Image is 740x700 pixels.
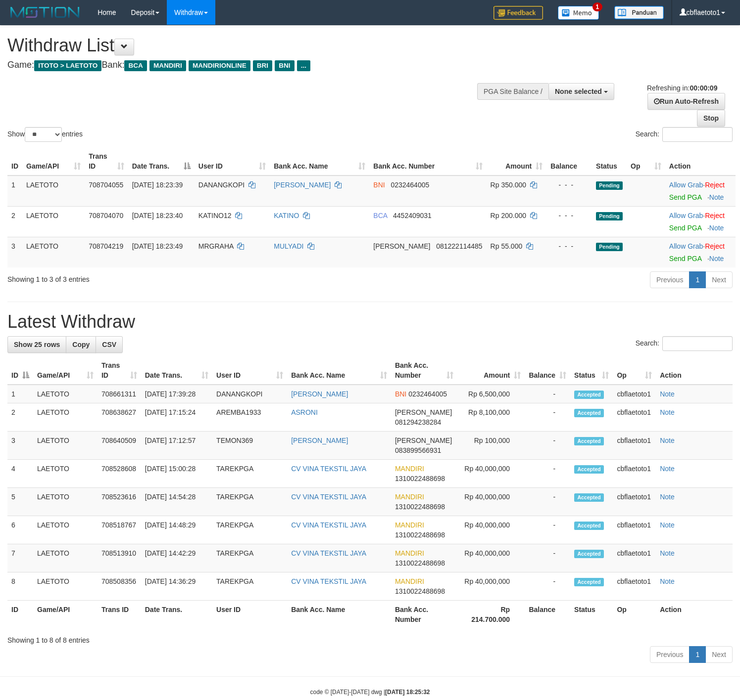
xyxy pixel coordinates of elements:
[491,242,523,250] span: Rp 55.000
[705,212,725,219] a: Reject
[98,385,141,403] td: 708661311
[7,544,33,572] td: 7
[391,181,429,189] span: Copy 0232464005 to clipboard
[297,60,310,71] span: ...
[7,270,301,284] div: Showing 1 to 3 of 3 entries
[287,601,391,629] th: Bank Acc. Name
[212,516,287,544] td: TAREKPGA
[395,559,445,567] span: Copy 1310022488698 to clipboard
[613,544,656,572] td: cbflaetoto1
[395,437,452,444] span: [PERSON_NAME]
[291,408,318,416] a: ASRONI
[7,60,484,70] h4: Game: Bank:
[690,84,717,92] strong: 00:00:09
[546,147,592,175] th: Balance
[395,587,445,595] span: Copy 1310022488698 to clipboard
[669,212,705,219] span: ·
[14,341,60,349] span: Show 25 rows
[7,206,22,237] td: 2
[525,544,570,572] td: -
[660,465,675,473] a: Note
[660,437,675,444] a: Note
[525,460,570,488] td: -
[525,356,570,385] th: Balance: activate to sort column ascending
[291,577,366,585] a: CV VINA TEKSTIL JAYA
[574,578,604,586] span: Accepted
[457,460,525,488] td: Rp 40,000,000
[7,631,733,645] div: Showing 1 to 8 of 8 entries
[7,127,83,142] label: Show entries
[373,181,385,189] span: BNI
[457,385,525,403] td: Rp 6,500,000
[132,181,183,189] span: [DATE] 18:23:39
[525,432,570,460] td: -
[195,147,270,175] th: User ID: activate to sort column ascending
[198,212,232,219] span: KATINO12
[669,181,705,189] span: ·
[141,572,212,601] td: [DATE] 14:36:29
[198,242,234,250] span: MRGRAHA
[132,212,183,219] span: [DATE] 18:23:40
[132,242,183,250] span: [DATE] 18:23:49
[457,356,525,385] th: Amount: activate to sort column ascending
[558,6,599,20] img: Button%20Memo.svg
[709,224,724,232] a: Note
[636,127,733,142] label: Search:
[212,488,287,516] td: TAREKPGA
[291,465,366,473] a: CV VINA TEKSTIL JAYA
[596,181,623,190] span: Pending
[689,271,706,288] a: 1
[457,432,525,460] td: Rp 100,000
[550,211,588,220] div: - - -
[395,408,452,416] span: [PERSON_NAME]
[570,601,613,629] th: Status
[596,212,623,220] span: Pending
[124,60,147,71] span: BCA
[477,83,548,100] div: PGA Site Balance /
[669,212,703,219] a: Allow Grab
[373,242,430,250] span: [PERSON_NAME]
[310,689,430,696] small: code © [DATE]-[DATE] dwg |
[662,127,733,142] input: Search:
[98,544,141,572] td: 708513910
[7,237,22,267] td: 3
[7,147,22,175] th: ID
[574,522,604,530] span: Accepted
[22,147,85,175] th: Game/API: activate to sort column ascending
[613,385,656,403] td: cbflaetoto1
[287,356,391,385] th: Bank Acc. Name: activate to sort column ascending
[647,84,717,92] span: Refreshing in:
[395,549,424,557] span: MANDIRI
[574,465,604,474] span: Accepted
[669,193,701,201] a: Send PGA
[705,646,733,663] a: Next
[525,516,570,544] td: -
[656,356,733,385] th: Action
[98,488,141,516] td: 708523616
[660,390,675,398] a: Note
[395,503,445,511] span: Copy 1310022488698 to clipboard
[647,93,725,110] a: Run Auto-Refresh
[665,175,736,207] td: ·
[395,446,441,454] span: Copy 083899566931 to clipboard
[7,356,33,385] th: ID: activate to sort column descending
[436,242,482,250] span: Copy 081222114485 to clipboard
[660,408,675,416] a: Note
[7,488,33,516] td: 5
[98,601,141,629] th: Trans ID
[291,549,366,557] a: CV VINA TEKSTIL JAYA
[7,403,33,432] td: 2
[705,181,725,189] a: Reject
[22,175,85,207] td: LAETOTO
[491,212,526,219] span: Rp 200.000
[141,403,212,432] td: [DATE] 17:15:24
[395,531,445,539] span: Copy 1310022488698 to clipboard
[33,385,98,403] td: LAETOTO
[89,212,123,219] span: 708704070
[614,6,664,19] img: panduan.png
[22,237,85,267] td: LAETOTO
[395,521,424,529] span: MANDIRI
[613,488,656,516] td: cbflaetoto1
[98,460,141,488] td: 708528608
[650,646,690,663] a: Previous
